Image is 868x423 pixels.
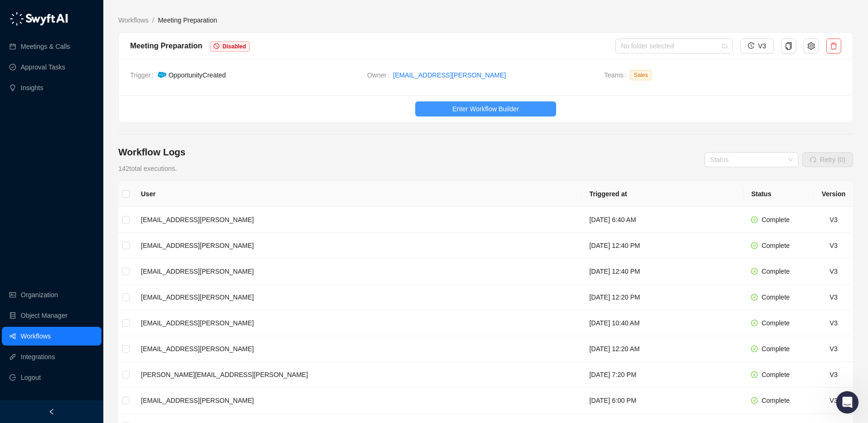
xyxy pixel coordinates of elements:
[9,268,156,295] span: alerts, updates, and automations based on what happens in your meetings.
[133,259,582,285] td: [EMAIL_ADDRESS][PERSON_NAME]
[133,336,582,362] td: [EMAIL_ADDRESS][PERSON_NAME]
[761,397,790,404] span: Complete
[6,4,24,22] button: go back
[761,371,790,378] span: Complete
[830,42,837,50] span: delete
[112,155,134,162] span: trigger
[452,104,519,114] span: Enter Workflow Builder
[751,268,758,275] span: check-circle
[761,345,790,353] span: Complete
[9,62,39,69] span: Workflow
[130,70,157,80] span: Trigger
[133,207,582,233] td: [EMAIL_ADDRESS][PERSON_NAME]
[9,268,50,275] span: Allow you to
[748,42,754,49] span: history
[367,70,393,80] span: Owner
[740,38,774,54] button: V3
[9,196,86,203] span: ... insights, or workflow
[152,15,154,25] li: /
[21,327,51,346] a: Workflows
[829,242,837,249] span: V 3
[722,43,728,49] span: folder
[829,268,837,275] span: V 3
[21,306,68,325] a: Object Manager
[9,93,101,100] span: ... for analysis and workflow
[116,15,150,25] a: Workflows
[133,388,582,414] td: [EMAIL_ADDRESS][PERSON_NAME]
[103,227,133,234] span: triggered
[119,101,852,116] a: Enter Workflow Builder
[751,346,758,352] span: check-circle
[751,242,758,249] span: check-circle
[125,293,188,331] button: Help
[22,316,41,323] span: Home
[168,31,175,38] div: Clear
[744,181,814,207] th: Status
[148,316,165,323] span: Help
[9,145,68,153] span: Generate Insights
[582,181,744,207] th: Triggered at
[214,43,219,49] span: stop
[66,62,101,69] span: in Swyft AI
[21,78,43,97] a: Insights
[802,152,853,167] button: Retry (0)
[133,310,582,336] td: [EMAIL_ADDRESS][PERSON_NAME]
[751,320,758,326] span: check-circle
[9,227,103,234] span: ... task to the individual who
[415,101,556,116] button: Enter Workflow Builder
[836,391,859,414] iframe: Intercom live chat
[582,233,744,259] td: [DATE] 12:40 PM
[62,293,125,331] button: Messages
[758,41,766,51] span: V3
[761,242,790,249] span: Complete
[393,70,506,80] a: [EMAIL_ADDRESS][PERSON_NAME]
[39,62,66,69] span: Triggers
[133,181,582,207] th: User
[630,70,651,80] span: Sales
[814,181,853,207] th: Version
[582,285,744,310] td: [DATE] 12:20 PM
[101,124,124,131] span: trigger
[130,40,202,52] div: Meeting Preparation
[761,268,790,275] span: Complete
[133,233,582,259] td: [EMAIL_ADDRESS][PERSON_NAME]
[48,408,55,415] span: left
[751,397,758,404] span: check-circle
[158,16,217,24] span: Meeting Preparation
[21,58,65,77] a: Approval Tasks
[604,70,630,84] span: Teams
[829,397,837,404] span: V 3
[9,12,68,26] img: logo-05li4sbe.png
[807,42,815,50] span: setting
[9,186,46,193] span: Send Email
[9,114,153,122] span: Understanding Workflow Actions in Swyft AI
[829,371,837,378] span: V 3
[223,43,246,50] span: Disabled
[829,345,837,353] span: V 3
[82,5,108,21] h1: Help
[829,216,837,223] span: V 3
[165,4,182,21] div: Close
[21,368,41,387] span: Logout
[133,362,582,388] td: [PERSON_NAME][EMAIL_ADDRESS][PERSON_NAME]
[751,216,758,223] span: check-circle
[124,124,140,131] span: fires.
[582,310,744,336] td: [DATE] 10:40 AM
[761,293,790,301] span: Complete
[582,362,744,388] td: [DATE] 7:20 PM
[7,26,181,44] input: Search for help
[582,207,744,233] td: [DATE] 6:40 AM
[101,93,127,100] span: triggers
[751,294,758,300] span: check-circle
[118,146,186,159] h4: Workflow Logs
[118,165,177,172] span: 142 total executions.
[9,258,87,265] span: Grain Integration Guide
[829,293,837,301] span: V 3
[582,259,744,285] td: [DATE] 12:40 PM
[9,124,101,131] span: ... happens after a workflow
[582,388,744,414] td: [DATE] 6:00 PM
[9,217,79,224] span: Create Approval Task
[78,316,110,323] span: Messages
[829,319,837,327] span: V 3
